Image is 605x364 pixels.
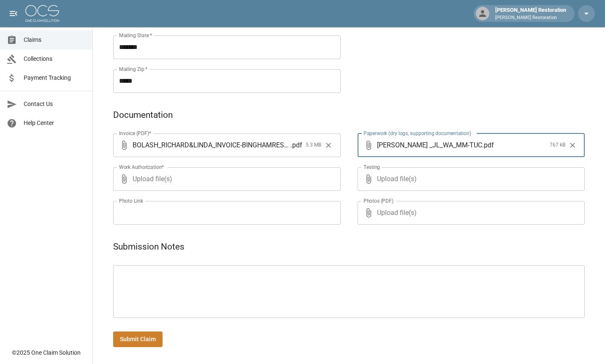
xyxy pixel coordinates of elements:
label: Work Authorization* [119,163,164,171]
span: . pdf [290,140,302,150]
span: Upload file(s) [133,167,318,191]
label: Mailing Zip [119,65,148,73]
span: [PERSON_NAME] _JL_WA_MM-TUC [377,140,482,150]
button: Clear [322,139,335,152]
div: © 2025 One Claim Solution [12,348,81,357]
span: 5.3 MB [306,141,321,149]
button: Clear [566,139,579,152]
span: BOLASH_RICHARD&LINDA_INVOICE-BINGHAMRESTORATION-TUC [133,140,290,150]
label: Invoice (PDF)* [119,130,152,137]
p: [PERSON_NAME] Restoration [495,14,566,22]
span: Upload file(s) [377,167,562,191]
div: [PERSON_NAME] Restoration [492,6,570,21]
span: Collections [24,54,86,63]
label: Paperwork (dry logs, supporting documentation) [364,130,471,137]
span: 767 kB [550,141,565,149]
button: open drawer [5,5,22,22]
label: Photo Link [119,197,143,204]
span: Help Center [24,119,86,128]
span: Claims [24,35,86,44]
span: Contact Us [24,100,86,109]
label: Mailing State [119,32,152,39]
button: Submit Claim [113,331,163,347]
label: Photos (PDF) [364,197,393,204]
label: Testing [364,163,380,171]
span: Payment Tracking [24,73,86,82]
span: . pdf [482,140,494,150]
img: ocs-logo-white-transparent.png [25,5,59,22]
span: Upload file(s) [377,201,562,225]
